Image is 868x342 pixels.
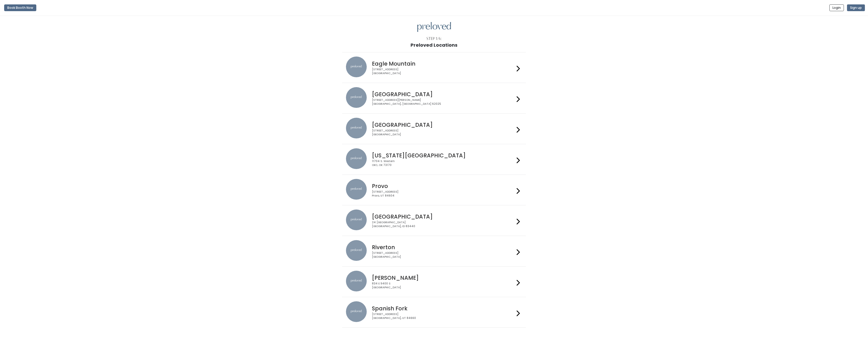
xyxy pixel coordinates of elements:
img: preloved location [346,210,367,230]
button: Book Booth Now [4,4,36,11]
div: [STREET_ADDRESS] [GEOGRAPHIC_DATA] [372,68,515,75]
a: preloved location Eagle Mountain [STREET_ADDRESS][GEOGRAPHIC_DATA] [346,57,522,79]
a: preloved location [US_STATE][GEOGRAPHIC_DATA] 11704 S. WesternOKC, OK 73170 [346,148,522,170]
h4: [GEOGRAPHIC_DATA] [372,91,515,97]
div: [STREET_ADDRESS] [GEOGRAPHIC_DATA], UT 84660 [372,312,515,320]
a: preloved location Riverton [STREET_ADDRESS][GEOGRAPHIC_DATA] [346,240,522,262]
h4: Riverton [372,244,515,250]
a: preloved location [PERSON_NAME] 834 E 9400 S[GEOGRAPHIC_DATA] [346,271,522,293]
div: 11704 S. Western OKC, OK 73170 [372,159,515,167]
img: preloved location [346,118,367,138]
h4: [US_STATE][GEOGRAPHIC_DATA] [372,152,515,158]
div: [STREET_ADDRESS] [GEOGRAPHIC_DATA] [372,129,515,136]
img: preloved location [346,179,367,200]
div: 834 E 9400 S [GEOGRAPHIC_DATA] [372,282,515,289]
h4: [PERSON_NAME] [372,275,515,281]
a: preloved location [GEOGRAPHIC_DATA] [STREET_ADDRESS][GEOGRAPHIC_DATA] [346,118,522,140]
h4: [GEOGRAPHIC_DATA] [372,122,515,128]
img: preloved logo [417,22,451,32]
img: preloved location [346,240,367,261]
a: preloved location [GEOGRAPHIC_DATA] [STREET_ADDRESS][PERSON_NAME][GEOGRAPHIC_DATA], [GEOGRAPHIC_D... [346,87,522,109]
a: preloved location Provo [STREET_ADDRESS]Provo, UT 84604 [346,179,522,201]
div: 24 [GEOGRAPHIC_DATA] [GEOGRAPHIC_DATA], ID 83440 [372,221,515,228]
a: Book Booth Now [4,2,36,13]
a: preloved location Spanish Fork [STREET_ADDRESS][GEOGRAPHIC_DATA], UT 84660 [346,301,522,323]
button: Login [829,4,844,11]
img: preloved location [346,271,367,291]
div: Step 1/4: [426,36,442,41]
img: preloved location [346,87,367,108]
img: preloved location [346,301,367,322]
a: preloved location [GEOGRAPHIC_DATA] 24 [GEOGRAPHIC_DATA][GEOGRAPHIC_DATA], ID 83440 [346,210,522,232]
div: [STREET_ADDRESS][PERSON_NAME] [GEOGRAPHIC_DATA], [GEOGRAPHIC_DATA] 62025 [372,98,515,106]
div: [STREET_ADDRESS] [GEOGRAPHIC_DATA] [372,251,515,259]
img: preloved location [346,148,367,169]
h4: Spanish Fork [372,305,515,311]
h1: Preloved Locations [411,43,457,48]
h4: Eagle Mountain [372,61,515,67]
img: preloved location [346,57,367,77]
h4: [GEOGRAPHIC_DATA] [372,214,515,220]
button: Sign up [847,4,865,11]
h4: Provo [372,183,515,189]
div: [STREET_ADDRESS] Provo, UT 84604 [372,190,515,198]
